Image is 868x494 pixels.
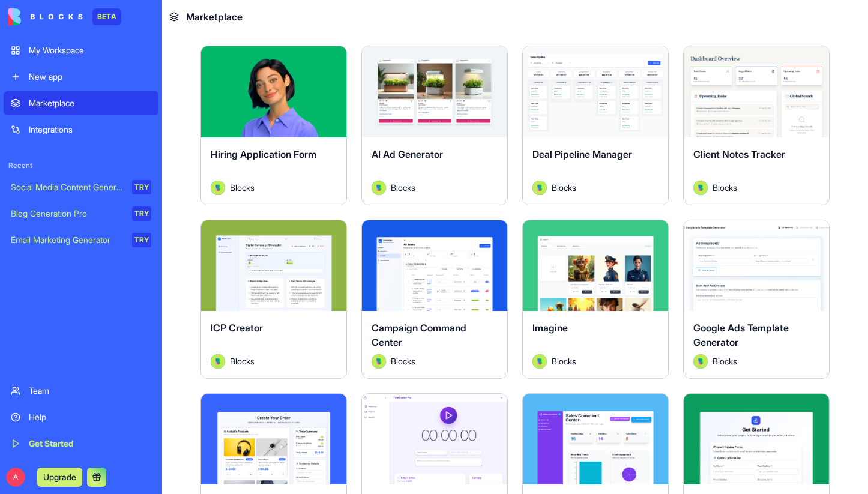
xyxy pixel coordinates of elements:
[4,175,158,199] a: Social Media Content GeneratorTRY
[4,118,158,142] a: Integrations
[230,181,255,194] span: Blocks
[8,8,121,25] a: BETA
[230,355,255,367] span: Blocks
[391,355,415,367] span: Blocks
[200,220,347,379] a: ICP CreatorAvatarBlocks
[552,181,576,194] span: Blocks
[4,65,158,89] a: New app
[4,202,158,226] a: Blog Generation ProTRY
[29,385,151,397] div: Team
[4,405,158,429] a: Help
[361,220,508,379] a: Campaign Command CenterAvatarBlocks
[522,220,669,379] a: ImagineAvatarBlocks
[132,206,151,221] div: TRY
[683,220,830,379] a: Google Ads Template GeneratorAvatarBlocks
[693,354,708,369] img: Avatar
[11,234,124,246] div: Email Marketing Generator
[29,44,151,56] div: My Workspace
[132,233,151,247] div: TRY
[29,71,151,83] div: New app
[693,148,785,160] span: Client Notes Tracker
[372,148,443,160] span: AI Ad Generator
[372,181,386,195] img: Avatar
[186,10,243,24] span: Marketplace
[4,91,158,115] a: Marketplace
[532,322,568,334] span: Imagine
[4,161,158,170] span: Recent
[361,46,508,205] a: AI Ad GeneratorAvatarBlocks
[532,181,547,195] img: Avatar
[713,355,737,367] span: Blocks
[11,208,124,220] div: Blog Generation Pro
[693,322,789,348] span: Google Ads Template Generator
[4,379,158,403] a: Team
[372,354,386,369] img: Avatar
[211,354,225,369] img: Avatar
[532,354,547,369] img: Avatar
[6,468,25,487] span: A
[713,181,737,194] span: Blocks
[211,181,225,195] img: Avatar
[29,411,151,423] div: Help
[372,322,466,348] span: Campaign Command Center
[211,322,263,334] span: ICP Creator
[29,97,151,109] div: Marketplace
[683,46,830,205] a: Client Notes TrackerAvatarBlocks
[532,148,632,160] span: Deal Pipeline Manager
[4,432,158,456] a: Get Started
[37,471,82,483] a: Upgrade
[693,181,708,195] img: Avatar
[522,46,669,205] a: Deal Pipeline ManagerAvatarBlocks
[29,124,151,136] div: Integrations
[11,181,124,193] div: Social Media Content Generator
[4,38,158,62] a: My Workspace
[391,181,415,194] span: Blocks
[132,180,151,194] div: TRY
[4,228,158,252] a: Email Marketing GeneratorTRY
[200,46,347,205] a: Hiring Application FormAvatarBlocks
[92,8,121,25] div: BETA
[37,468,82,487] button: Upgrade
[552,355,576,367] span: Blocks
[8,8,83,25] img: logo
[29,438,151,450] div: Get Started
[211,148,316,160] span: Hiring Application Form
